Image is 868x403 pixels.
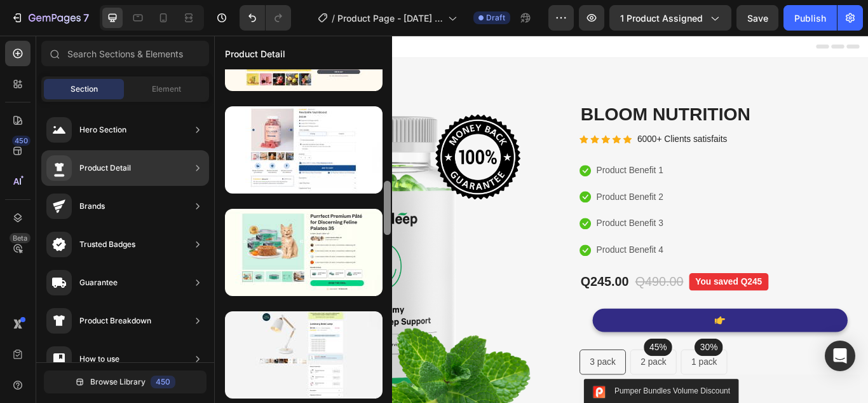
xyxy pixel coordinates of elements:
[10,233,31,243] div: Beta
[426,77,753,107] h2: BLOOM NUTRITION
[79,353,119,365] div: How to use
[79,315,151,327] div: Product Breakdown
[438,373,468,388] p: 3 pack
[486,12,505,24] span: Draft
[445,148,524,167] p: Product Benefit 1
[79,200,105,213] div: Brands
[214,36,868,403] iframe: Design area
[151,376,175,388] div: 450
[489,276,548,298] div: Q490.00
[426,276,484,298] div: Q245.00
[90,376,146,388] span: Browse Library
[507,356,527,371] p: 45%
[794,11,826,25] div: Publish
[79,124,126,136] div: Hero Section
[445,210,524,229] p: Product Benefit 3
[332,11,335,25] span: /
[12,136,31,146] div: 450
[609,5,731,31] button: 1 product assigned
[736,5,778,31] button: Save
[337,11,443,25] span: Product Page - [DATE] 22:19:29
[44,371,207,393] button: Browse Library450
[41,41,209,66] input: Search Sections & Elements
[445,241,524,260] p: Product Benefit 4
[79,276,118,289] div: Guarantee
[493,112,598,131] p: 6000+ Clients satisfaits
[747,13,768,24] span: Save
[152,83,181,95] span: Element
[553,277,646,297] pre: You saved Q245
[240,5,291,31] div: Undo/Redo
[497,373,527,388] p: 2 pack
[825,341,855,371] div: Open Intercom Messenger
[79,238,135,251] div: Trusted Badges
[620,11,703,25] span: 1 product assigned
[79,162,131,174] div: Product Detail
[5,5,95,31] button: 7
[566,356,587,371] p: 30%
[556,373,586,388] p: 1 pack
[83,10,89,25] p: 7
[445,180,524,198] p: Product Benefit 2
[783,5,837,31] button: Publish
[71,83,98,95] span: Section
